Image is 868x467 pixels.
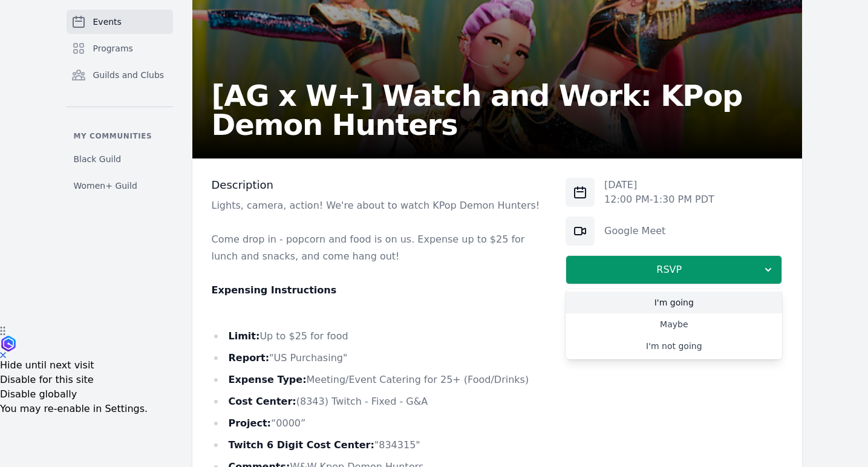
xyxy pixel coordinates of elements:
[212,350,547,367] li: "US Purchasing"
[566,255,782,284] button: RSVP
[74,180,137,192] span: Women+ Guild
[604,225,665,237] a: Google Meet
[67,10,173,34] a: Events
[67,131,173,141] p: My communities
[229,439,374,451] strong: Twitch 6 Digit Cost Center:
[229,330,260,342] strong: Limit:
[67,175,173,197] a: Women+ Guild
[212,393,547,410] li: (8343) Twitch - Fixed - G&A
[212,231,547,265] p: Come drop in - popcorn and food is on us. Expense up to $25 for lunch and snacks, and come hang out!
[604,178,714,192] p: [DATE]
[229,352,270,364] strong: Report:
[67,10,173,197] nav: Sidebar
[566,313,782,335] a: Maybe
[212,178,547,192] h3: Description
[229,417,271,429] strong: Project:
[212,415,547,432] li: “0000”
[212,371,547,388] li: Meeting/Event Catering for 25+ (Food/Drinks)
[93,42,133,54] span: Programs
[212,197,547,214] p: Lights, camera, action! We're about to watch KPop Demon Hunters!
[566,292,782,313] a: I'm going
[67,36,173,60] a: Programs
[212,81,783,139] h2: [AG x W+] Watch and Work: KPop Demon Hunters
[93,16,122,28] span: Events
[576,263,762,277] span: RSVP
[604,192,714,207] p: 12:00 PM - 1:30 PM PDT
[212,284,337,296] strong: Expensing Instructions
[212,437,547,454] li: "834315"
[229,374,307,385] strong: Expense Type:
[67,148,173,170] a: Black Guild
[229,396,296,407] strong: Cost Center:
[93,69,165,81] span: Guilds and Clubs
[67,63,173,87] a: Guilds and Clubs
[566,289,782,359] div: RSVP
[212,328,547,345] li: Up to $25 for food
[566,335,782,357] a: I'm not going
[74,153,122,165] span: Black Guild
